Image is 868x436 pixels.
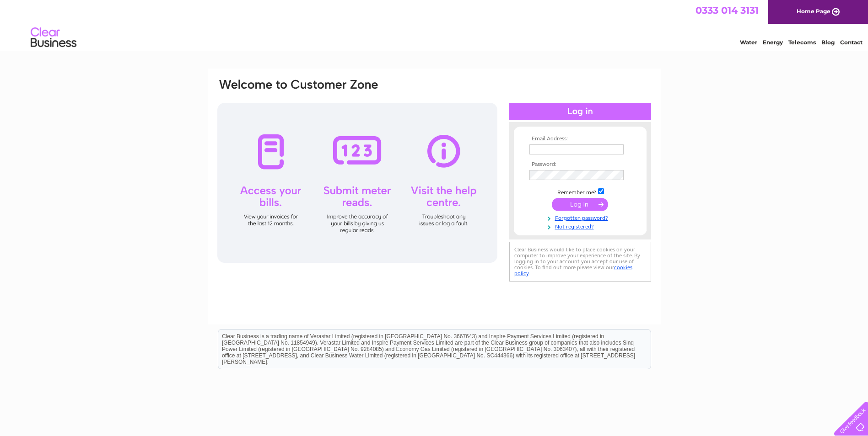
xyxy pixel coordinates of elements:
[514,264,632,276] a: cookies policy
[763,39,783,46] a: Energy
[788,39,816,46] a: Telecoms
[527,136,633,142] th: Email Address:
[218,5,651,44] div: Clear Business is a trading name of Verastar Limited (registered in [GEOGRAPHIC_DATA] No. 3667643...
[740,39,757,46] a: Water
[821,39,835,46] a: Blog
[529,213,633,222] a: Forgotten password?
[527,187,633,196] td: Remember me?
[30,24,77,52] img: logo.png
[552,198,608,211] input: Submit
[840,39,863,46] a: Contact
[527,161,633,168] th: Password:
[529,222,633,230] a: Not registered?
[695,5,759,16] a: 0333 014 3131
[509,242,651,282] div: Clear Business would like to place cookies on your computer to improve your experience of the sit...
